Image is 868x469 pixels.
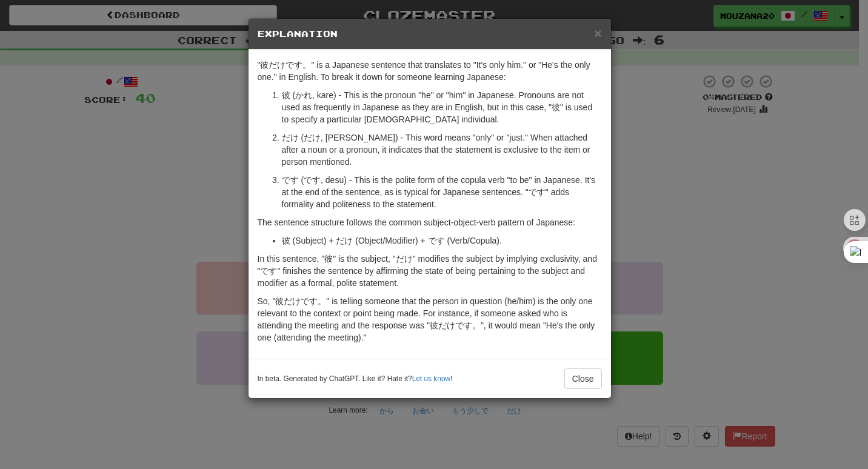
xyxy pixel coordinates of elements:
a: Let us know [412,374,450,383]
span: × [594,26,601,40]
p: だけ (だけ, [PERSON_NAME]) - This word means "only" or "just." When attached after a noun or a pronou... [282,131,602,168]
p: The sentence structure follows the common subject-object-verb pattern of Japanese: [258,216,602,228]
li: 彼 (Subject) + だけ (Object/Modifier) + です (Verb/Copula). [282,234,602,247]
button: Close [594,27,601,39]
small: In beta. Generated by ChatGPT. Like it? Hate it? ! [258,374,453,384]
p: So, "彼だけです。" is telling someone that the person in question (he/him) is the only one relevant to ... [258,295,602,344]
h5: Explanation [258,28,602,40]
button: Close [564,368,602,389]
p: "彼だけです。" is a Japanese sentence that translates to "It's only him." or "He's the only one." in En... [258,59,602,83]
p: です (です, desu) - This is the polite form of the copula verb "to be" in Japanese. It's at the end o... [282,174,602,210]
p: 彼 (かれ, kare) - This is the pronoun "he" or "him" in Japanese. Pronouns are not used as frequently... [282,89,602,125]
p: In this sentence, "彼" is the subject, "だけ" modifies the subject by implying exclusivity, and "です"... [258,253,602,289]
